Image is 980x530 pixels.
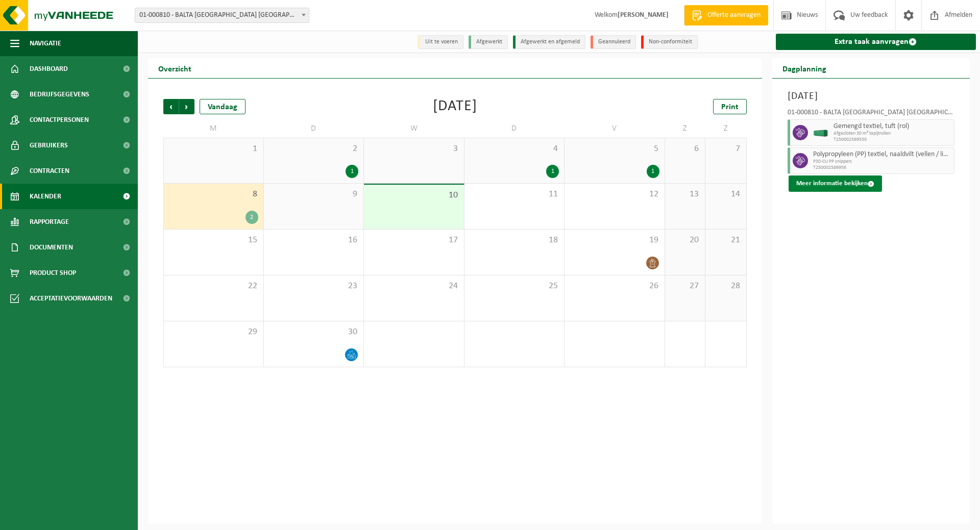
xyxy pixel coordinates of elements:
span: Navigatie [30,31,61,56]
span: Bedrijfsgegevens [30,82,89,107]
li: Non-conformiteit [641,35,698,49]
span: 8 [169,189,258,200]
img: HK-XA-30-GN-00 [813,129,828,137]
a: Extra taak aanvragen [776,34,976,50]
span: T250002599550 [834,137,952,143]
span: 4 [470,143,559,155]
strong: [PERSON_NAME] [618,11,669,19]
td: Z [665,119,706,138]
span: Contracten [30,158,69,184]
span: 16 [269,235,359,246]
span: 18 [470,235,559,246]
span: Polypropyleen (PP) textiel, naaldvilt (vellen / linten) [813,150,952,159]
div: 1 [647,165,659,178]
span: 2 [269,143,359,155]
span: Documenten [30,235,73,260]
td: Z [705,119,746,138]
span: Afgesloten 30 m³ tapijtrollen [834,131,952,137]
div: 1 [346,165,358,178]
span: T250002589956 [813,165,952,171]
div: 1 [546,165,559,178]
span: 10 [369,190,459,201]
td: M [163,119,264,138]
span: Acceptatievoorwaarden [30,286,112,311]
div: Vandaag [200,99,246,114]
h2: Dagplanning [772,58,837,78]
span: 5 [570,143,659,155]
span: Kalender [30,184,61,209]
td: V [565,119,665,138]
h3: [DATE] [788,89,955,104]
span: 22 [169,281,258,292]
span: 28 [710,281,741,292]
span: 12 [570,189,659,200]
a: Offerte aanvragen [684,5,768,26]
span: 01-000810 - BALTA OUDENAARDE NV - OUDENAARDE [135,8,309,23]
span: 20 [670,235,700,246]
span: P30-CU PP snippers [813,159,952,165]
span: Offerte aanvragen [705,10,763,20]
span: Product Shop [30,260,76,286]
span: 11 [470,189,559,200]
span: Gebruikers [30,133,68,158]
span: 25 [470,281,559,292]
span: Gemengd textiel, tuft (rol) [834,122,952,131]
span: 1 [169,143,258,155]
td: D [464,119,565,138]
span: 27 [670,281,700,292]
span: 19 [570,235,659,246]
span: Rapportage [30,209,69,235]
span: 15 [169,235,258,246]
span: 29 [169,326,258,338]
span: 6 [670,143,700,155]
span: 30 [269,326,359,338]
td: D [264,119,364,138]
span: 26 [570,281,659,292]
span: Dashboard [30,56,68,82]
a: Print [713,99,747,114]
span: 17 [369,235,459,246]
td: W [364,119,464,138]
div: 01-000810 - BALTA [GEOGRAPHIC_DATA] [GEOGRAPHIC_DATA] - [GEOGRAPHIC_DATA] [788,109,955,119]
span: 9 [269,189,359,200]
li: Geannuleerd [591,35,636,49]
span: 21 [710,235,741,246]
li: Afgewerkt [469,35,508,49]
div: 2 [246,211,258,224]
span: 13 [670,189,700,200]
span: Volgende [179,99,194,114]
span: 01-000810 - BALTA OUDENAARDE NV - OUDENAARDE [135,8,309,22]
span: Contactpersonen [30,107,89,133]
span: 3 [369,143,459,155]
span: 7 [710,143,741,155]
span: 23 [269,281,359,292]
li: Uit te voeren [418,35,463,49]
span: Print [721,103,739,111]
span: 24 [369,281,459,292]
div: [DATE] [433,99,477,114]
button: Meer informatie bekijken [789,175,882,192]
h2: Overzicht [148,58,202,78]
span: 14 [710,189,741,200]
li: Afgewerkt en afgemeld [513,35,585,49]
span: Vorige [163,99,179,114]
